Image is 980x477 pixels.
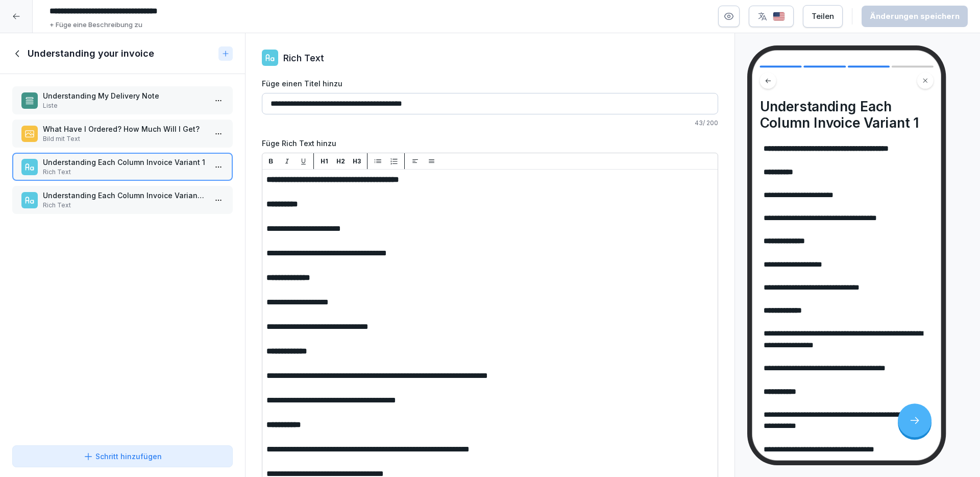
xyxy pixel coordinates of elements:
[812,11,834,22] div: Teilen
[43,157,206,168] p: Understanding Each Column Invoice Variant 1
[262,78,718,89] label: Füge einen Titel hinzu
[12,445,233,467] button: Schritt hinzufügen
[351,155,363,168] button: H3
[43,168,206,177] p: Rich Text
[12,120,233,148] div: What Have I Ordered? How Much Will I Get?Bild mit Text
[83,451,162,462] div: Schritt hinzufügen
[262,138,718,149] label: Füge Rich Text hinzu
[28,47,154,60] h1: Understanding your invoice
[862,6,968,27] button: Änderungen speichern
[12,186,233,214] div: Understanding Each Column Invoice Variant 2Rich Text
[43,134,206,144] p: Bild mit Text
[43,201,206,210] p: Rich Text
[43,124,206,134] p: What Have I Ordered? How Much Will I Get?
[50,20,142,30] p: + Füge eine Beschreibung zu
[334,155,347,168] button: H2
[773,12,785,21] img: us.svg
[43,101,206,110] p: Liste
[321,157,328,166] p: H1
[283,51,324,65] p: Rich Text
[262,118,718,128] p: 43 / 200
[12,86,233,114] div: Understanding My Delivery NoteListe
[12,153,233,181] div: Understanding Each Column Invoice Variant 1Rich Text
[336,157,345,166] p: H2
[43,190,206,201] p: Understanding Each Column Invoice Variant 2
[760,99,934,131] h4: Understanding Each Column Invoice Variant 1
[43,90,206,101] p: Understanding My Delivery Note
[353,157,361,166] p: H3
[803,5,843,28] button: Teilen
[870,11,960,22] div: Änderungen speichern
[318,155,330,168] button: H1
